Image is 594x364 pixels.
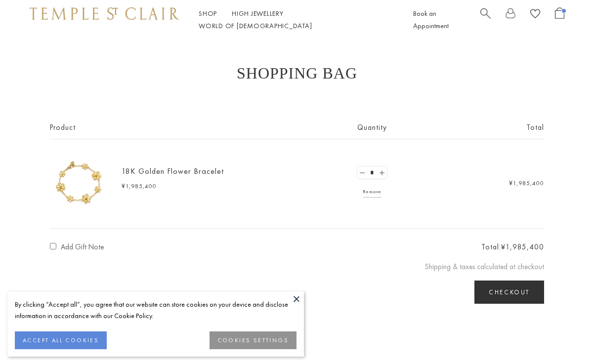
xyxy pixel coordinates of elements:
img: Temple St. Clair [30,7,179,19]
a: Book an Appointment [413,9,449,30]
a: ShopShop [199,9,217,18]
button: Checkout [474,281,544,304]
a: Set quantity to 2 [377,166,387,179]
button: COOKIES SETTINGS [210,331,297,349]
a: Remove [363,186,382,197]
a: Set quantity to 0 [357,166,367,179]
span: ¥1,985,400 [509,179,544,189]
a: Search [480,7,491,32]
a: World of [DEMOGRAPHIC_DATA]World of [DEMOGRAPHIC_DATA] [199,21,312,30]
button: ACCEPT ALL COOKIES [15,331,107,349]
a: High JewelleryHigh Jewellery [232,9,284,18]
label: Add Gift Note [61,242,104,252]
a: View Wishlist [530,7,540,23]
span: Product [50,121,109,139]
p: Total: [297,241,544,253]
span: Quantity [319,121,425,139]
nav: Main navigation [199,7,391,32]
h1: Shopping Bag [40,64,554,82]
span: Total [425,121,544,139]
p: Shipping & taxes calculated at checkout [297,261,544,273]
span: ¥1,985,400 [501,242,544,252]
a: Open Shopping Bag [555,7,564,32]
span: ¥1,985,400 [122,182,157,192]
a: 18K Golden Flower Bracelet [122,166,224,176]
div: By clicking “Accept all”, you agree that our website can store cookies on your device and disclos... [15,299,297,322]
